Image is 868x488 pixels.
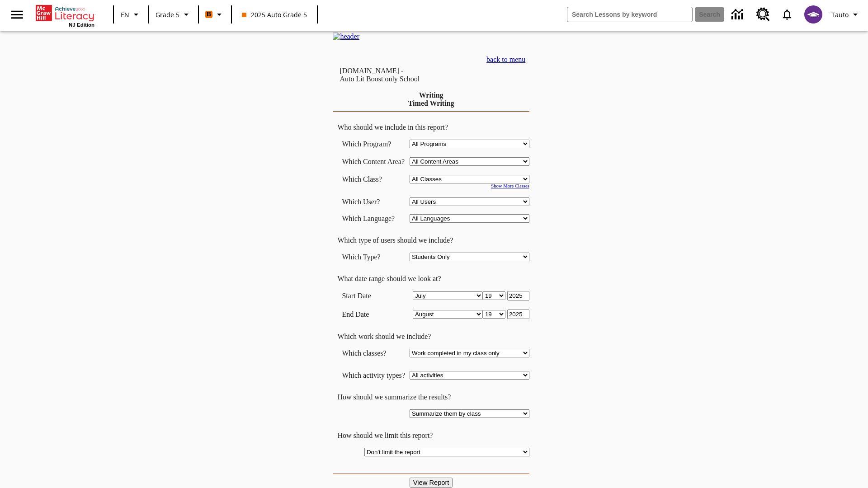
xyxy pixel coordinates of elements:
a: Show More Classes [491,183,529,188]
span: Grade 5 [156,10,179,19]
input: View Report [410,478,453,488]
button: Boost Class color is orange. Change class color [202,6,228,23]
nobr: Auto Lit Boost only School [340,75,420,83]
td: Which Class? [342,175,405,183]
a: Resource Center, Will open in new tab [751,2,775,27]
a: Writing Timed Writing [408,91,454,107]
td: Which classes? [342,349,405,357]
img: header [333,33,359,41]
td: Which Program? [342,140,405,148]
button: Language: EN, Select a language [117,6,146,23]
button: Grade: Grade 5, Select a grade [152,6,195,23]
td: How should we summarize the results? [333,393,529,401]
div: Home [36,3,94,28]
span: 2025 Auto Grade 5 [242,10,307,19]
span: Tauto [831,10,849,19]
td: Who should we include in this report? [333,123,529,131]
td: Which activity types? [342,371,405,380]
a: Data Center [726,2,751,27]
td: Which Language? [342,214,405,223]
td: End Date [342,310,405,319]
td: Which type of users should we include? [333,236,529,244]
td: Start Date [342,291,405,300]
img: avatar image [804,5,822,23]
a: back to menu [486,56,525,63]
a: Notifications [775,3,799,26]
button: Profile/Settings [828,6,864,23]
td: What date range should we look at? [333,275,529,283]
span: B [207,9,211,20]
button: Open side menu [4,1,30,28]
td: Which work should we include? [333,333,529,341]
input: search field [567,7,692,22]
td: [DOMAIN_NAME] - [340,67,454,83]
span: NJ Edition [69,22,94,28]
button: Select a new avatar [799,3,828,26]
td: Which Type? [342,253,405,261]
td: Which User? [342,197,405,206]
td: How should we limit this report? [333,432,529,440]
span: EN [121,10,129,19]
nobr: Which Content Area? [342,158,405,165]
